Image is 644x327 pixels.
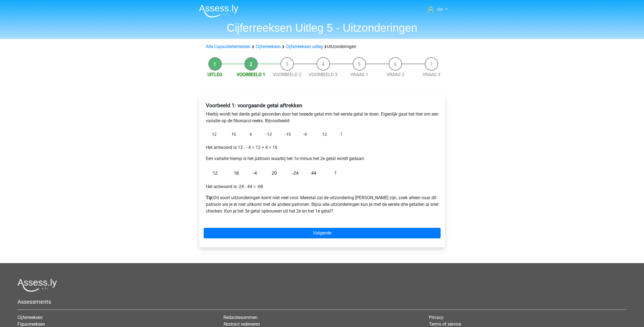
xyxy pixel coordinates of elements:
[17,321,45,327] a: Figuurreeksen
[195,21,450,34] h1: Cijferreeksen Uitleg 5 - Uitzonderingen
[206,44,251,49] a: Alle Capaciteitentesten
[429,321,461,327] a: Terms of service
[309,72,337,77] a: Voorbeeld 3
[437,7,443,12] span: cin
[223,315,257,320] a: Redactiesommen
[17,279,57,292] img: Assessly logo
[387,72,404,77] a: Vraag 2
[206,129,345,140] img: Exceptions_example_1.png
[425,6,449,13] a: cin
[204,43,441,50] div: Uitzonderingen
[273,72,301,77] a: Voorbeeld 2
[206,155,438,162] p: Een variatie hierop is het patroon waarbij het 1e minus het 2e getal wordt gedaan:
[206,144,438,151] p: Het antwoord is 12 - - 4 = 12 + 4 = 16
[208,72,222,77] a: Uitleg
[350,72,368,77] a: Vraag 1
[206,183,438,190] p: Het antwoord is -24 - 44 = -68
[423,72,440,77] a: Vraag 3
[237,72,265,77] a: Voorbeeld 1
[204,228,441,238] a: Volgende
[206,194,438,214] p: Dit soort uitzonderingen komt niet veel voor. Meestal zal de uitzondering [PERSON_NAME] zijn, zoe...
[286,44,323,49] a: Cijferreeksen uitleg
[223,321,260,327] a: Abstract redeneren
[429,315,443,320] a: Privacy
[206,111,438,124] p: Hierbij wordt het derde getal gevonden door het tweede getal min het eerste getal te doen. Eigenl...
[206,166,345,179] img: Exceptions_example1_2.png
[206,102,302,109] b: Voorbeeld 1: voorgaande getal aftrekken
[199,4,238,18] img: Assessly
[17,315,43,320] a: Cijferreeksen
[206,195,213,200] b: Tip:
[17,298,627,305] h5: Assessments
[256,44,281,49] a: Cijferreeksen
